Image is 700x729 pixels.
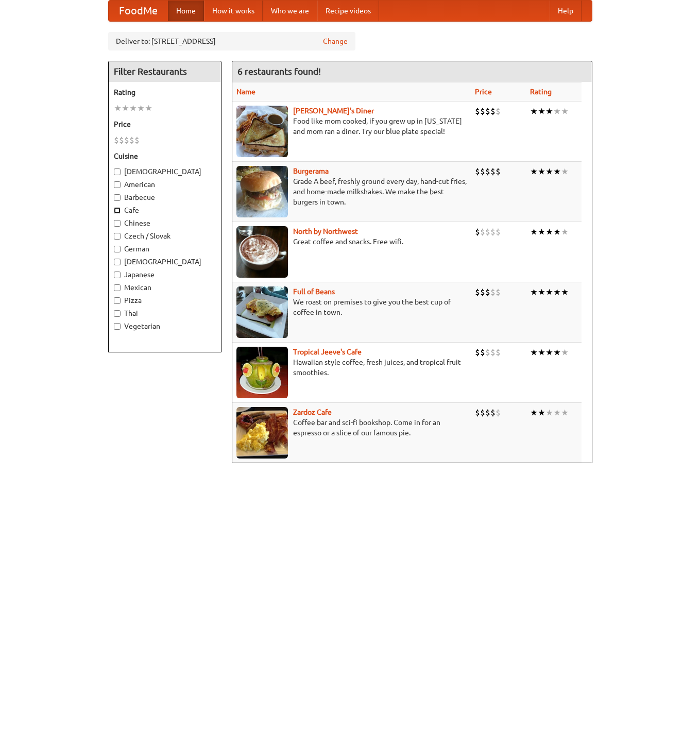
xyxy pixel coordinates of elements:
[114,272,121,278] input: Japanese
[114,119,216,129] h5: Price
[114,259,121,265] input: [DEMOGRAPHIC_DATA]
[236,297,467,317] p: We roast on premises to give you the best cup of coffee in town.
[485,106,490,117] li: $
[561,106,569,117] li: ★
[323,36,348,46] a: Change
[114,323,121,330] input: Vegetarian
[475,407,480,418] li: $
[490,286,496,298] li: $
[545,226,553,238] li: ★
[236,226,288,278] img: north.jpg
[561,226,569,238] li: ★
[237,66,321,76] ng-pluralize: 6 restaurants found!
[114,205,216,215] label: Cafe
[236,106,288,157] img: sallys.jpg
[236,407,288,459] img: zardoz.jpg
[129,134,134,146] li: $
[496,106,501,117] li: $
[114,231,216,241] label: Czech / Slovak
[114,257,216,267] label: [DEMOGRAPHIC_DATA]
[236,357,467,378] p: Hawaiian style coffee, fresh juices, and tropical fruit smoothies.
[114,151,216,161] h5: Cuisine
[545,347,553,358] li: ★
[485,407,490,418] li: $
[490,407,496,418] li: $
[553,286,561,298] li: ★
[137,103,145,114] li: ★
[114,179,216,190] label: American
[550,1,582,21] a: Help
[538,407,545,418] li: ★
[114,269,216,280] label: Japanese
[119,134,124,146] li: $
[490,166,496,177] li: $
[490,106,496,117] li: $
[545,166,553,177] li: ★
[114,295,216,306] label: Pizza
[114,87,216,97] h5: Rating
[236,116,467,137] p: Food like mom cooked, if you grew up in [US_STATE] and mom ran a diner. Try our blue plate special!
[236,347,288,398] img: jeeves.jpg
[114,220,121,227] input: Chinese
[530,166,538,177] li: ★
[108,32,355,50] div: Deliver to: [STREET_ADDRESS]
[561,407,569,418] li: ★
[480,407,485,418] li: $
[263,1,317,21] a: Who we are
[475,166,480,177] li: $
[114,233,121,240] input: Czech / Slovak
[475,226,480,238] li: $
[496,166,501,177] li: $
[114,181,121,188] input: American
[236,286,288,338] img: beans.jpg
[553,347,561,358] li: ★
[293,408,332,416] a: Zardoz Cafe
[114,284,121,291] input: Mexican
[480,166,485,177] li: $
[114,194,121,201] input: Barbecue
[236,176,467,207] p: Grade A beef, freshly ground every day, hand-cut fries, and home-made milkshakes. We make the bes...
[530,88,552,96] a: Rating
[496,226,501,238] li: $
[293,348,362,356] a: Tropical Jeeve's Cafe
[236,166,288,217] img: burgerama.jpg
[236,88,255,96] a: Name
[485,286,490,298] li: $
[475,347,480,358] li: $
[114,310,121,317] input: Thai
[538,286,545,298] li: ★
[480,286,485,298] li: $
[485,226,490,238] li: $
[114,192,216,202] label: Barbecue
[530,226,538,238] li: ★
[561,286,569,298] li: ★
[490,347,496,358] li: $
[114,321,216,331] label: Vegetarian
[236,236,467,247] p: Great coffee and snacks. Free wifi.
[114,246,121,252] input: German
[124,134,129,146] li: $
[134,134,140,146] li: $
[293,227,358,235] a: North by Northwest
[496,347,501,358] li: $
[530,407,538,418] li: ★
[475,286,480,298] li: $
[530,286,538,298] li: ★
[109,1,168,21] a: FoodMe
[553,106,561,117] li: ★
[538,347,545,358] li: ★
[538,226,545,238] li: ★
[553,407,561,418] li: ★
[293,167,329,175] a: Burgerama
[145,103,152,114] li: ★
[236,417,467,438] p: Coffee bar and sci-fi bookshop. Come in for an espresso or a slice of our famous pie.
[114,103,122,114] li: ★
[480,347,485,358] li: $
[553,226,561,238] li: ★
[114,218,216,228] label: Chinese
[553,166,561,177] li: ★
[114,297,121,304] input: Pizza
[485,347,490,358] li: $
